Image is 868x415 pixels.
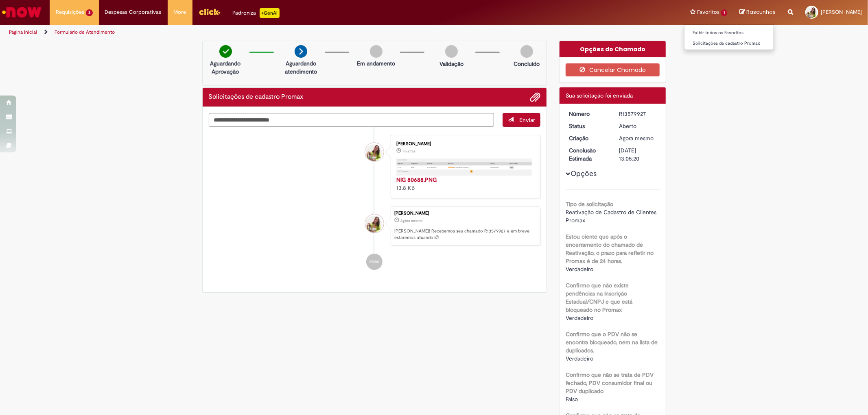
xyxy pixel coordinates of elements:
img: check-circle-green.png [219,45,232,58]
p: [PERSON_NAME]! Recebemos seu chamado R13579927 e em breve estaremos atuando. [394,228,536,241]
a: Formulário de Atendimento [55,29,115,35]
img: img-circle-grey.png [370,45,383,58]
div: 13.8 KB [396,176,532,192]
p: +GenAi [260,8,280,18]
a: NIG 80688.PNG [396,176,437,183]
span: [PERSON_NAME] [821,9,862,15]
ul: Histórico de tíquete [209,127,541,278]
a: Rascunhos [739,9,776,16]
p: Aguardando Aprovação [206,59,245,76]
span: Agora mesmo [619,135,654,142]
span: Enviar [519,116,535,124]
b: Tipo de solicitação [566,200,613,208]
dt: Conclusão Estimada [563,146,613,163]
img: img-circle-grey.png [520,45,533,58]
div: 30/09/2025 09:05:11 [619,134,657,142]
span: Verdadeiro [566,265,593,273]
textarea: Digite sua mensagem aqui... [209,113,494,127]
time: 30/09/2025 09:05:11 [619,135,654,142]
time: 30/09/2025 09:04:55 [402,149,415,154]
p: Validação [439,60,464,68]
b: Confirmo que o PDV não se encontra bloqueado, nem na lista de duplicados. [566,330,658,354]
span: Verdadeiro [566,314,593,322]
span: Reativação de Cadastro de Clientes Promax [566,209,658,224]
span: More [174,8,186,16]
dt: Número [563,110,613,118]
div: [PERSON_NAME] [394,211,536,216]
div: Karine Lima Da Silva [365,214,384,233]
span: 1 [721,9,727,16]
p: Aguardando atendimento [281,59,321,76]
ul: Favoritos [684,24,774,50]
b: Estou ciente que após o encerramento do chamado de Reativação, o prazo para refletir no Promax é ... [566,233,654,265]
img: img-circle-grey.png [445,45,458,58]
h2: Solicitações de cadastro Promax Histórico de tíquete [209,93,304,101]
button: Adicionar anexos [530,92,540,102]
b: Confirmo que não se trata de PDV fechado, PDV consumidor final ou PDV duplicado [566,371,654,395]
p: Em andamento [357,59,395,67]
button: Enviar [503,113,540,127]
div: R13579927 [619,110,657,118]
time: 30/09/2025 09:05:11 [400,218,422,223]
dt: Status [563,122,613,130]
div: Padroniza [233,8,280,18]
span: Requisições [56,8,84,16]
div: Karine Lima Da Silva [365,143,384,161]
button: Cancelar Chamado [566,63,660,76]
p: Concluído [514,60,540,68]
b: Confirmo que não existe pendências na Inscrição Estadual/CNPJ e que está bloqueado no Promax [566,282,632,313]
span: Despesas Corporativas [105,8,162,16]
span: 1m atrás [402,149,415,154]
img: ServiceNow [1,4,43,20]
ul: Trilhas de página [6,25,573,40]
span: Favoritos [697,8,719,16]
div: Aberto [619,122,657,130]
div: [PERSON_NAME] [396,141,532,146]
div: [DATE] 13:05:20 [619,146,657,163]
img: click_logo_yellow_360x200.png [199,6,221,18]
dt: Criação [563,134,613,142]
div: Opções do Chamado [560,41,666,57]
a: Solicitações de cadastro Promax [684,39,774,48]
span: Verdadeiro [566,355,593,362]
span: 3 [86,9,93,16]
li: Karine Lima Da Silva [209,206,541,246]
span: Sua solicitação foi enviada [566,92,633,99]
span: Rascunhos [746,8,776,16]
a: Exibir todos os Favoritos [684,28,774,37]
span: Falso [566,395,578,403]
img: arrow-next.png [295,45,307,58]
span: Agora mesmo [400,218,422,223]
a: Página inicial [9,29,37,35]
